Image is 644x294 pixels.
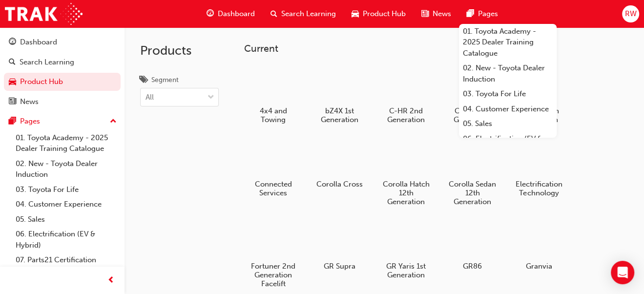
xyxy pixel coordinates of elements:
[433,8,451,20] span: News
[281,8,336,20] span: Search Learning
[414,4,459,24] a: news-iconNews
[4,112,121,130] button: Pages
[20,96,39,107] div: News
[12,130,121,156] a: 01. Toyota Academy - 2025 Dealer Training Catalogue
[20,116,40,127] div: Pages
[314,262,365,271] h5: GR Supra
[248,180,299,197] h5: Connected Services
[311,135,369,192] a: Corolla Cross
[447,180,498,206] h5: Corolla Sedan 12th Generation
[270,8,277,20] span: search-icon
[145,92,154,103] div: All
[4,93,121,111] a: News
[314,106,365,124] h5: bZ4X 1st Generation
[207,8,214,20] span: guage-icon
[20,37,57,48] div: Dashboard
[12,252,121,268] a: 07. Parts21 Certification
[624,8,636,20] span: RW
[9,38,16,47] span: guage-icon
[443,62,502,127] a: Camry 9th Generation
[9,78,16,86] span: car-icon
[622,5,639,22] button: RW
[244,43,628,54] h3: Current
[9,117,16,126] span: pages-icon
[352,8,359,20] span: car-icon
[377,135,436,210] a: Corolla Hatch 12th Generation
[263,4,344,24] a: search-iconSearch Learning
[377,217,436,283] a: GR Yaris 1st Generation
[311,217,369,274] a: GR Supra
[380,106,432,124] h5: C-HR 2nd Generation
[377,62,436,127] a: C-HR 2nd Generation
[244,217,303,292] a: Fortuner 2nd Generation Facelift
[140,76,147,85] span: tags-icon
[218,8,255,20] span: Dashboard
[151,75,179,85] div: Segment
[4,33,121,51] a: Dashboard
[311,62,369,127] a: bZ4X 1st Generation
[459,61,557,86] a: 02. New - Toyota Dealer Induction
[4,31,121,112] button: DashboardSearch LearningProduct HubNews
[140,43,219,59] h2: Products
[611,261,634,284] div: Open Intercom Messenger
[467,8,474,20] span: pages-icon
[12,182,121,197] a: 03. Toyota For Life
[110,115,117,128] span: up-icon
[9,98,16,106] span: news-icon
[4,53,121,71] a: Search Learning
[363,8,406,20] span: Product Hub
[12,156,121,182] a: 02. New - Toyota Dealer Induction
[12,212,121,227] a: 05. Sales
[459,131,557,157] a: 06. Electrification (EV & Hybrid)
[20,57,74,68] div: Search Learning
[9,58,16,67] span: search-icon
[478,8,498,20] span: Pages
[12,227,121,252] a: 06. Electrification (EV & Hybrid)
[443,135,502,210] a: Corolla Sedan 12th Generation
[199,4,263,24] a: guage-iconDashboard
[380,180,432,206] h5: Corolla Hatch 12th Generation
[244,135,303,201] a: Connected Services
[4,73,121,91] a: Product Hub
[513,180,564,197] h5: Electrification Technology
[459,4,506,24] a: pages-iconPages
[459,86,557,102] a: 03. Toyota For Life
[5,3,83,25] img: Trak
[208,91,214,104] span: down-icon
[513,262,564,271] h5: Granvia
[421,8,429,20] span: news-icon
[244,62,303,127] a: 4x4 and Towing
[380,262,432,279] h5: GR Yaris 1st Generation
[107,274,115,287] span: prev-icon
[248,262,299,288] h5: Fortuner 2nd Generation Facelift
[459,102,557,117] a: 04. Customer Experience
[344,4,414,24] a: car-iconProduct Hub
[447,106,498,124] h5: Camry 9th Generation
[459,24,557,61] a: 01. Toyota Academy - 2025 Dealer Training Catalogue
[12,197,121,212] a: 04. Customer Experience
[459,116,557,131] a: 05. Sales
[314,180,365,189] h5: Corolla Cross
[443,217,502,274] a: GR86
[510,135,568,201] a: Electrification Technology
[447,262,498,271] h5: GR86
[510,217,568,274] a: Granvia
[248,106,299,124] h5: 4x4 and Towing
